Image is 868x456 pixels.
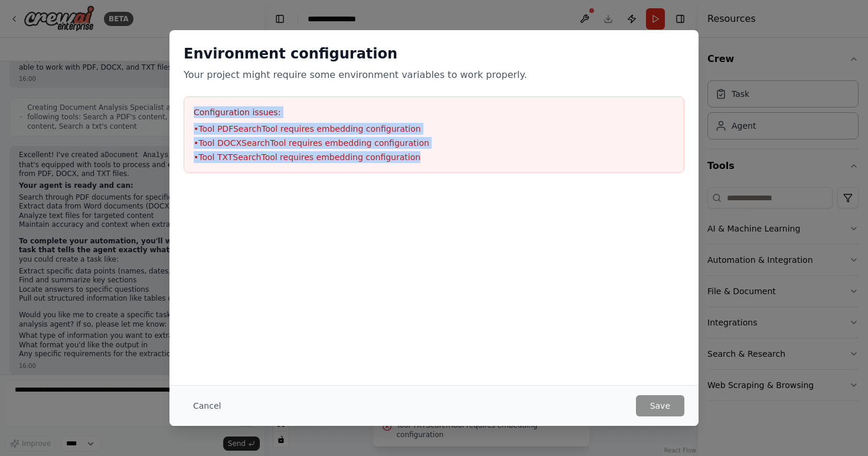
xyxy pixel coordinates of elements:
p: Your project might require some environment variables to work properly. [184,68,684,82]
li: • Tool DOCXSearchTool requires embedding configuration [194,137,674,149]
li: • Tool PDFSearchTool requires embedding configuration [194,123,674,135]
h2: Environment configuration [184,44,684,63]
li: • Tool TXTSearchTool requires embedding configuration [194,151,674,163]
h3: Configuration issues: [194,106,674,118]
button: Save [636,395,684,416]
button: Cancel [184,395,230,416]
